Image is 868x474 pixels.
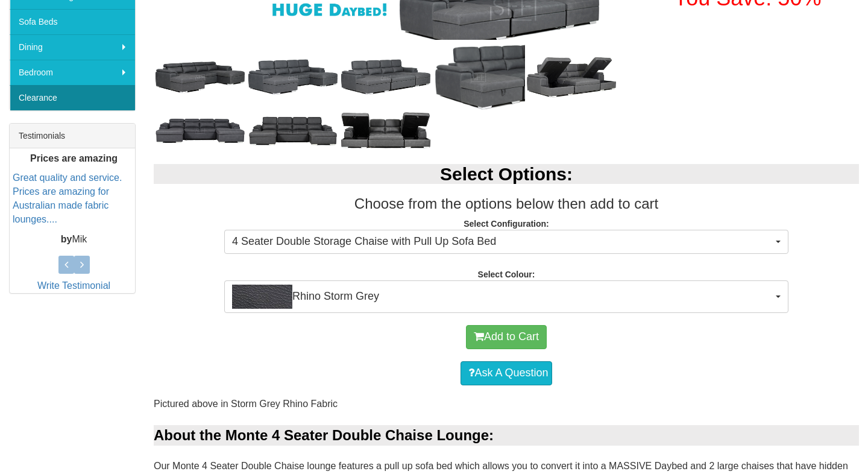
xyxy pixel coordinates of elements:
[37,280,110,291] a: Write Testimonial
[13,233,135,247] p: Mik
[224,280,788,313] button: Rhino Storm GreyRhino Storm Grey
[466,325,547,349] button: Add to Cart
[10,85,135,110] a: Clearance
[440,164,573,184] b: Select Options:
[10,34,135,60] a: Dining
[232,285,292,309] img: Rhino Storm Grey
[154,196,859,212] h3: Choose from the options below then add to cart
[464,219,549,229] strong: Select Configuration:
[232,285,773,309] span: Rhino Storm Grey
[10,60,135,85] a: Bedroom
[10,9,135,34] a: Sofa Beds
[10,124,135,148] div: Testimonials
[13,173,122,225] a: Great quality and service. Prices are amazing for Australian made fabric lounges....
[461,361,552,385] a: Ask A Question
[478,270,535,279] strong: Select Colour:
[154,425,859,446] div: About the Monte 4 Seater Double Chaise Lounge:
[30,153,118,163] b: Prices are amazing
[224,230,788,254] button: 4 Seater Double Storage Chaise with Pull Up Sofa Bed
[61,234,72,244] b: by
[232,234,773,250] span: 4 Seater Double Storage Chaise with Pull Up Sofa Bed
